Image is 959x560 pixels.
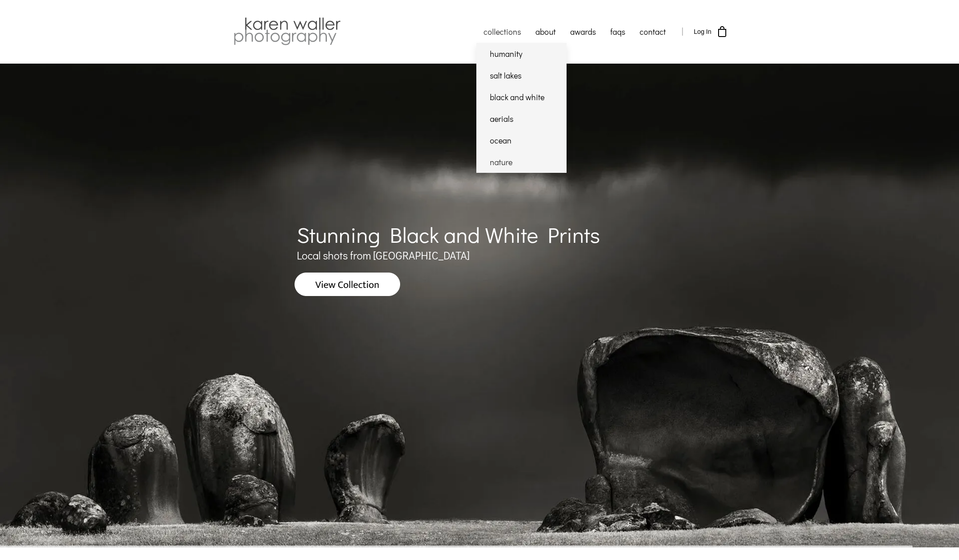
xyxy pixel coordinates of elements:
[476,151,567,173] a: nature
[476,130,567,151] a: ocean
[476,108,567,130] a: aerials
[476,65,567,86] a: salt lakes
[694,28,711,35] span: Log In
[632,20,673,43] a: contact
[476,86,567,108] a: black and white
[528,20,563,43] a: about
[295,273,400,296] img: View Collection
[297,248,470,262] span: Local shots from [GEOGRAPHIC_DATA]
[476,20,528,43] a: collections
[563,20,603,43] a: awards
[231,16,343,47] img: Karen Waller Photography
[603,20,632,43] a: faqs
[476,43,567,65] a: humanity
[297,220,600,249] span: Stunning Black and White Prints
